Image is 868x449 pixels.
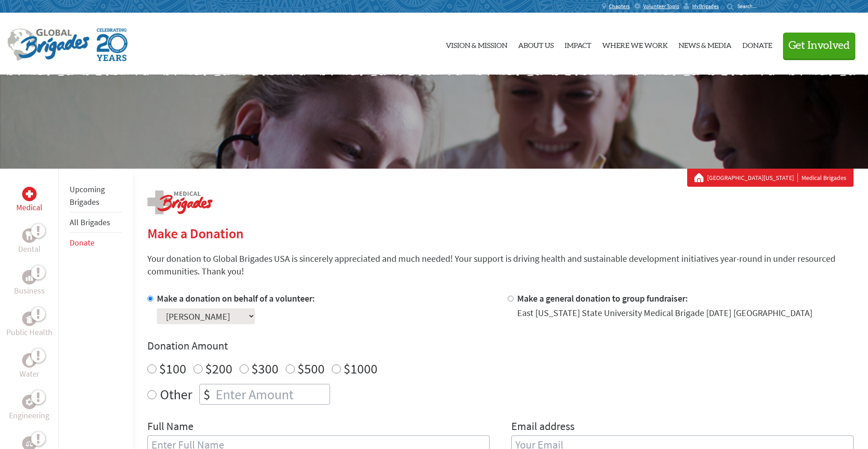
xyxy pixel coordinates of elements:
[97,28,127,61] img: Global Brigades Celebrating 20 Years
[70,180,122,213] li: Upcoming Brigades
[446,20,507,67] a: Vision & Mission
[14,284,45,297] p: Business
[9,395,49,422] a: EngineeringEngineering
[70,233,122,253] li: Donate
[26,314,33,323] img: Public Health
[16,187,42,214] a: MedicalMedical
[737,3,763,9] input: Search...
[344,360,377,377] label: $1000
[297,360,325,377] label: $500
[6,326,52,339] p: Public Health
[742,20,772,67] a: Donate
[200,384,214,404] div: $
[511,419,575,435] label: Email address
[214,384,330,404] input: Enter Amount
[517,293,688,304] label: Make a general donation to group fundraiser:
[609,3,630,10] span: Chapters
[147,419,193,435] label: Full Name
[26,190,33,198] img: Medical
[783,33,855,58] button: Get Involved
[14,270,45,297] a: BusinessBusiness
[707,173,798,182] a: [GEOGRAPHIC_DATA][US_STATE]
[9,409,49,422] p: Engineering
[22,187,37,201] div: Medical
[26,441,33,446] img: Legal Empowerment
[159,360,186,377] label: $100
[26,355,33,365] img: Water
[22,228,37,243] div: Dental
[26,398,33,406] img: Engineering
[147,252,854,278] p: Your donation to Global Brigades USA is sincerely appreciated and much needed! Your support is dr...
[26,274,33,281] img: Business
[19,368,39,380] p: Water
[22,353,37,368] div: Water
[22,270,37,284] div: Business
[160,384,192,405] label: Other
[6,312,52,339] a: Public HealthPublic Health
[19,353,39,380] a: WaterWater
[26,231,33,240] img: Dental
[147,339,854,353] h4: Donation Amount
[518,20,554,67] a: About Us
[565,20,591,67] a: Impact
[692,3,719,10] span: MyBrigades
[70,184,105,207] a: Upcoming Brigades
[788,40,850,51] span: Get Involved
[679,20,731,67] a: News & Media
[147,190,212,214] img: logo-medical.png
[251,360,278,377] label: $300
[70,213,122,233] li: All Brigades
[22,312,37,326] div: Public Health
[18,243,41,255] p: Dental
[643,3,679,10] span: Volunteer Tools
[7,28,90,61] img: Global Brigades Logo
[18,228,41,255] a: DentalDental
[517,307,812,319] div: East [US_STATE] State University Medical Brigade [DATE] [GEOGRAPHIC_DATA]
[157,293,315,304] label: Make a donation on behalf of a volunteer:
[22,395,37,409] div: Engineering
[16,201,42,214] p: Medical
[147,225,854,241] h2: Make a Donation
[205,360,232,377] label: $200
[70,237,94,248] a: Donate
[602,20,668,67] a: Where We Work
[70,217,110,227] a: All Brigades
[694,173,846,182] div: Medical Brigades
